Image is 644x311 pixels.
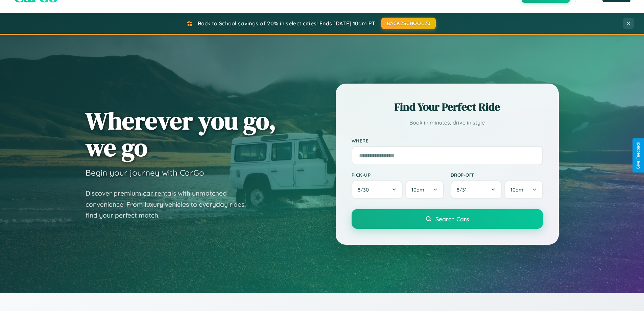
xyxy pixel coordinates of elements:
button: 10am [405,180,444,199]
div: Give Feedback [636,142,641,169]
label: Where [352,138,543,143]
span: 10am [510,186,523,193]
span: Search Cars [435,215,469,223]
span: 8 / 30 [358,186,372,193]
h1: Wherever you go, we go [86,107,276,161]
p: Discover premium car rentals with unmatched convenience. From luxury vehicles to everyday rides, ... [86,188,255,221]
h2: Find Your Perfect Ride [352,99,543,114]
span: 8 / 31 [457,186,470,193]
label: Pick-up [352,172,444,178]
button: BACK2SCHOOL20 [381,18,436,29]
button: 10am [504,180,543,199]
span: 10am [411,186,424,193]
p: Book in minutes, drive in style [352,118,543,128]
button: 8/31 [451,180,502,199]
label: Drop-off [451,172,543,178]
span: Back to School savings of 20% in select cities! Ends [DATE] 10am PT. [198,20,376,27]
button: Search Cars [352,209,543,229]
button: 8/30 [352,180,403,199]
h3: Begin your journey with CarGo [86,168,204,178]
